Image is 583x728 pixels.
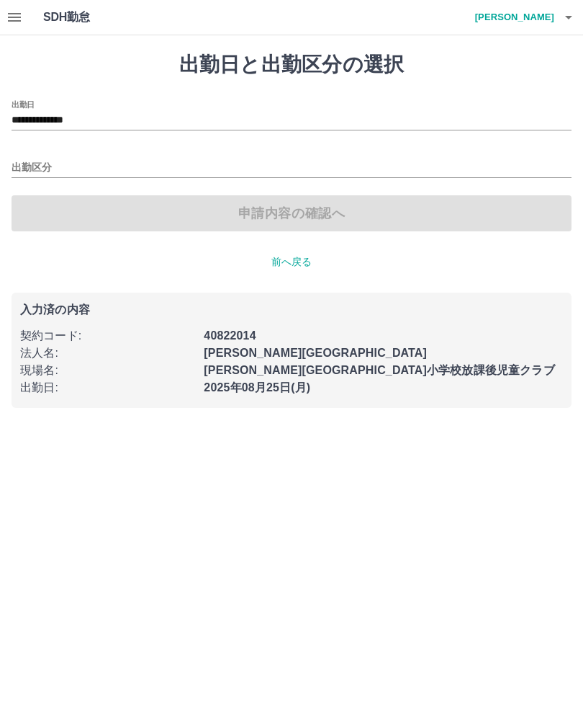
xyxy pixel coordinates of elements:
[12,99,35,110] label: 出勤日
[20,345,195,362] p: 法人名 :
[204,347,427,359] b: [PERSON_NAME][GEOGRAPHIC_DATA]
[20,362,195,379] p: 現場名 :
[20,327,195,345] p: 契約コード :
[204,381,310,394] b: 2025年08月25日(月)
[20,304,563,316] p: 入力済の内容
[204,329,256,342] b: 40822014
[12,53,571,77] h1: 出勤日と出勤区分の選択
[20,379,195,396] p: 出勤日 :
[204,364,554,376] b: [PERSON_NAME][GEOGRAPHIC_DATA]小学校放課後児童クラブ
[12,254,571,270] p: 前へ戻る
